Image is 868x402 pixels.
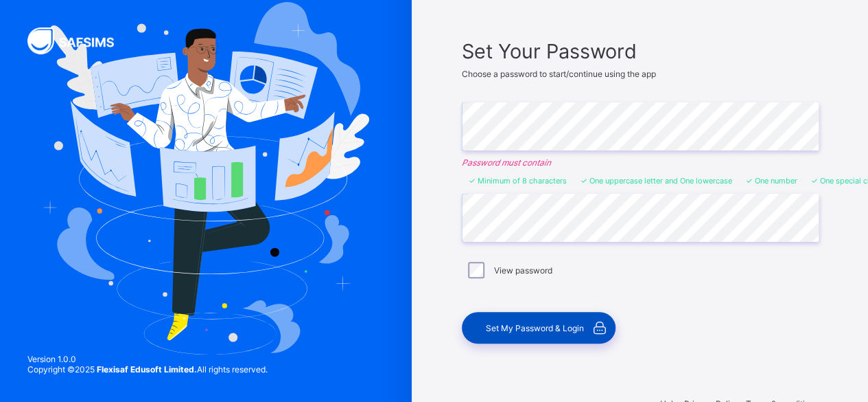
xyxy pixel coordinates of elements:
span: Set My Password & Login [486,323,584,333]
img: SAFSIMS Logo [27,27,130,54]
strong: Flexisaf Edusoft Limited. [97,364,197,375]
em: Password must contain [462,157,819,168]
li: One number [746,176,797,186]
span: Set Your Password [462,39,819,63]
li: One uppercase letter and One lowercase [580,176,732,186]
li: Minimum of 8 characters [469,176,567,186]
label: View password [494,265,552,276]
span: Choose a password to start/continue using the app [462,69,656,79]
span: Version 1.0.0 [27,354,268,364]
img: Hero Image [43,2,369,354]
span: Copyright © 2025 All rights reserved. [27,364,268,375]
